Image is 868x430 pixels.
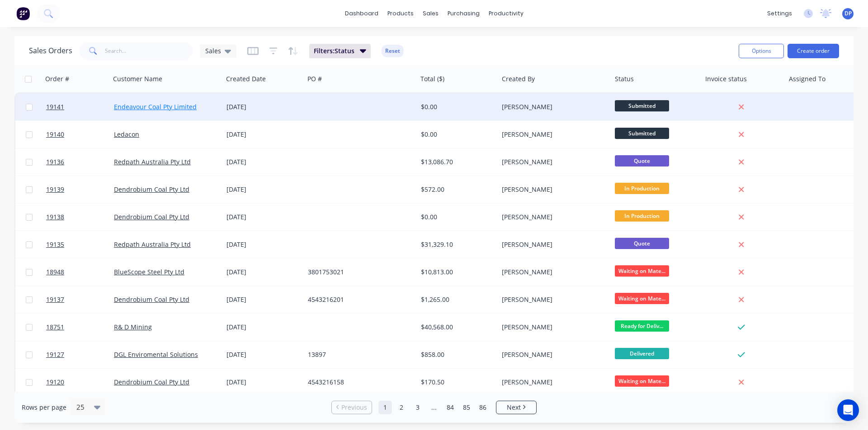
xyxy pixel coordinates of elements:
[46,286,114,313] a: 19137
[308,295,408,304] div: 4543216201
[615,293,669,304] span: Waiting on Mate...
[226,213,301,222] div: [DATE]
[502,350,602,359] div: [PERSON_NAME]
[46,240,64,249] span: 19135
[226,102,301,111] div: [DATE]
[46,102,64,111] span: 19141
[45,74,69,83] div: Order #
[114,295,189,304] a: Dendrobium Coal Pty Ltd
[332,403,372,412] a: Previous page
[226,240,301,249] div: [DATE]
[615,265,669,277] span: Waiting on Mate...
[22,403,66,412] span: Rows per page
[113,74,162,83] div: Customer Name
[789,74,826,83] div: Assigned To
[739,44,784,58] button: Options
[46,213,64,222] span: 19138
[114,157,191,166] a: Redpath Australia Pty Ltd
[421,213,491,222] div: $0.00
[308,378,408,387] div: 4543216158
[615,183,669,194] span: In Production
[421,323,491,332] div: $40,568.00
[114,240,191,249] a: Redpath Australia Pty Ltd
[844,9,852,18] span: DP
[615,348,669,359] span: Delivered
[502,240,602,249] div: [PERSON_NAME]
[418,7,443,20] div: sales
[226,185,301,194] div: [DATE]
[114,185,189,194] a: Dendrobium Coal Pty Ltd
[496,403,536,412] a: Next page
[763,7,797,20] div: settings
[309,44,371,58] button: Filters:Status
[46,121,114,148] a: 19140
[46,203,114,231] a: 19138
[427,401,441,414] a: Jump forward
[16,7,30,20] img: Factory
[484,7,528,20] div: productivity
[46,185,64,194] span: 19139
[615,238,669,249] span: Quote
[114,102,197,111] a: Endeavour Coal Pty Limited
[46,369,114,396] a: 19120
[502,157,602,166] div: [PERSON_NAME]
[502,213,602,222] div: [PERSON_NAME]
[226,268,301,277] div: [DATE]
[205,46,221,55] span: Sales
[421,240,491,249] div: $31,329.10
[341,403,367,412] span: Previous
[114,323,152,331] a: R& D Mining
[615,210,669,222] span: In Production
[308,350,408,359] div: 13897
[29,46,72,55] h1: Sales Orders
[114,130,139,139] a: Ledacon
[615,155,669,166] span: Quote
[421,157,491,166] div: $13,086.70
[383,7,418,20] div: products
[507,403,521,412] span: Next
[226,74,266,83] div: Created Date
[226,350,301,359] div: [DATE]
[411,401,425,414] a: Page 3
[382,45,404,57] button: Reset
[46,148,114,176] a: 19136
[502,130,602,139] div: [PERSON_NAME]
[421,268,491,277] div: $10,813.00
[421,295,491,304] div: $1,265.00
[105,42,193,60] input: Search...
[328,401,540,414] ul: Pagination
[837,399,859,421] div: Open Intercom Messenger
[420,74,444,83] div: Total ($)
[615,320,669,332] span: Ready for Deliv...
[460,401,473,414] a: Page 85
[226,130,301,139] div: [DATE]
[46,130,64,139] span: 19140
[502,323,602,332] div: [PERSON_NAME]
[705,74,747,83] div: Invoice status
[314,46,354,55] span: Filters: Status
[46,176,114,203] a: 19139
[46,157,64,166] span: 19136
[114,268,184,276] a: BlueScope Steel Pty Ltd
[615,375,669,387] span: Waiting on Mate...
[502,378,602,387] div: [PERSON_NAME]
[226,157,301,166] div: [DATE]
[46,259,114,286] a: 18948
[502,185,602,194] div: [PERSON_NAME]
[114,350,198,359] a: DGL Enviromental Solutions
[226,295,301,304] div: [DATE]
[443,401,457,414] a: Page 84
[46,341,114,368] a: 19127
[46,314,114,341] a: 18751
[788,44,839,58] button: Create order
[46,378,64,387] span: 19120
[46,350,64,359] span: 19127
[421,185,491,194] div: $572.00
[421,102,491,111] div: $0.00
[46,295,64,304] span: 19137
[378,401,392,414] a: Page 1 is your current page
[421,378,491,387] div: $170.50
[615,100,669,111] span: Submitted
[226,378,301,387] div: [DATE]
[46,268,64,277] span: 18948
